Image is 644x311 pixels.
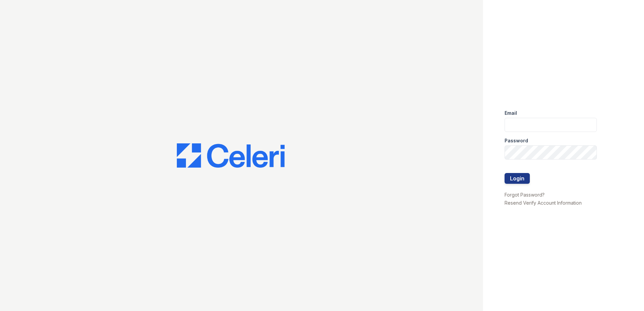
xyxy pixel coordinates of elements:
[505,137,528,144] label: Password
[505,200,582,206] a: Resend Verify Account Information
[505,192,545,198] a: Forgot Password?
[177,143,285,168] img: CE_Logo_Blue-a8612792a0a2168367f1c8372b55b34899dd931a85d93a1a3d3e32e68fde9ad4.png
[505,173,530,184] button: Login
[505,110,517,116] label: Email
